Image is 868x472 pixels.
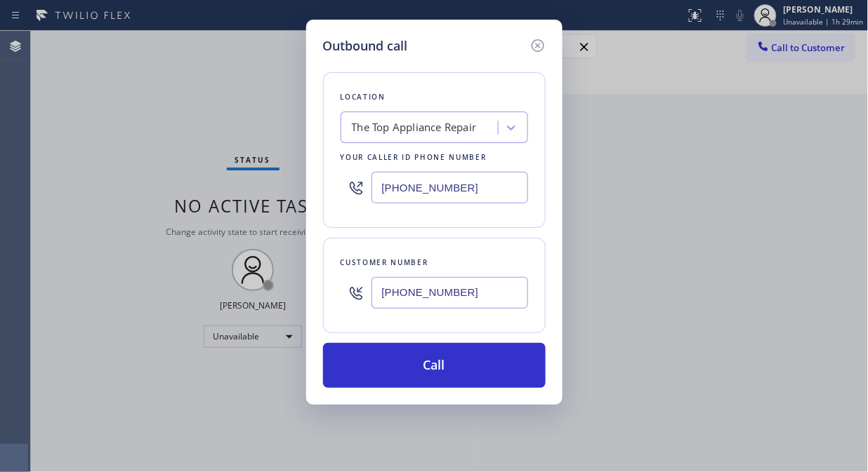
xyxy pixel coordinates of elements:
div: Customer number [341,255,528,270]
div: Your caller id phone number [341,150,528,165]
input: (123) 456-7890 [371,172,528,203]
button: Call [323,343,546,388]
div: Location [341,90,528,104]
div: The Top Appliance Repair [352,120,477,136]
input: (123) 456-7890 [371,277,528,309]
